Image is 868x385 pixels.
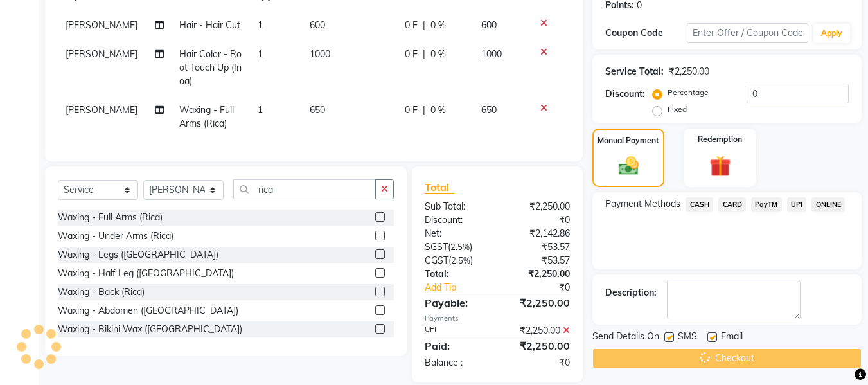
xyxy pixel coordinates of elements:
[415,227,497,240] div: Net:
[415,267,497,281] div: Total:
[66,19,137,31] span: [PERSON_NAME]
[423,48,425,61] span: |
[58,323,242,336] div: Waxing - Bikini Wax ([GEOGRAPHIC_DATA])
[497,254,580,267] div: ₹53.57
[481,48,502,60] span: 1000
[669,65,709,78] div: ₹2,250.00
[497,324,580,337] div: ₹2,250.00
[415,213,497,227] div: Discount:
[423,19,425,32] span: |
[718,197,746,212] span: CARD
[612,154,645,177] img: _cash.svg
[497,200,580,213] div: ₹2,250.00
[450,242,470,252] span: 2.5%
[703,153,738,179] img: _gift.svg
[605,65,664,78] div: Service Total:
[179,19,240,31] span: Hair - Hair Cut
[497,227,580,240] div: ₹2,142.86
[58,304,238,318] div: Waxing - Abdomen ([GEOGRAPHIC_DATA])
[605,197,680,211] span: Payment Methods
[598,135,659,147] label: Manual Payment
[423,103,425,117] span: |
[678,330,697,346] span: SMS
[258,104,263,116] span: 1
[811,197,845,212] span: ONLINE
[415,324,497,337] div: UPI
[430,48,446,61] span: 0 %
[425,313,570,324] div: Payments
[430,19,446,32] span: 0 %
[698,134,742,145] label: Redemption
[179,48,242,87] span: Hair Color - Root Touch Up (Inoa)
[497,295,580,310] div: ₹2,250.00
[405,103,418,117] span: 0 F
[415,281,511,294] a: Add Tip
[310,104,325,116] span: 650
[787,197,807,212] span: UPI
[425,241,448,253] span: SGST
[605,26,686,40] div: Coupon Code
[813,24,850,43] button: Apply
[497,267,580,281] div: ₹2,250.00
[481,19,497,31] span: 600
[668,103,687,115] label: Fixed
[258,48,263,60] span: 1
[415,338,497,354] div: Paid:
[592,330,659,346] span: Send Details On
[415,200,497,213] div: Sub Total:
[751,197,782,212] span: PayTM
[721,330,743,346] span: Email
[310,19,325,31] span: 600
[415,240,497,254] div: ( )
[430,103,446,117] span: 0 %
[497,356,580,370] div: ₹0
[66,104,137,116] span: [PERSON_NAME]
[58,248,218,262] div: Waxing - Legs ([GEOGRAPHIC_DATA])
[405,19,418,32] span: 0 F
[415,295,497,310] div: Payable:
[687,23,808,43] input: Enter Offer / Coupon Code
[451,255,470,265] span: 2.5%
[66,48,137,60] span: [PERSON_NAME]
[415,356,497,370] div: Balance :
[425,255,448,266] span: CGST
[686,197,713,212] span: CASH
[605,87,645,101] div: Discount:
[511,281,580,294] div: ₹0
[58,285,145,299] div: Waxing - Back (Rica)
[310,48,330,60] span: 1000
[425,181,454,194] span: Total
[605,286,657,300] div: Description:
[415,254,497,267] div: ( )
[58,229,173,243] div: Waxing - Under Arms (Rica)
[233,179,376,199] input: Search or Scan
[405,48,418,61] span: 0 F
[179,104,234,129] span: Waxing - Full Arms (Rica)
[258,19,263,31] span: 1
[481,104,497,116] span: 650
[497,240,580,254] div: ₹53.57
[668,87,709,98] label: Percentage
[497,338,580,354] div: ₹2,250.00
[58,211,163,224] div: Waxing - Full Arms (Rica)
[58,267,234,280] div: Waxing - Half Leg ([GEOGRAPHIC_DATA])
[497,213,580,227] div: ₹0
